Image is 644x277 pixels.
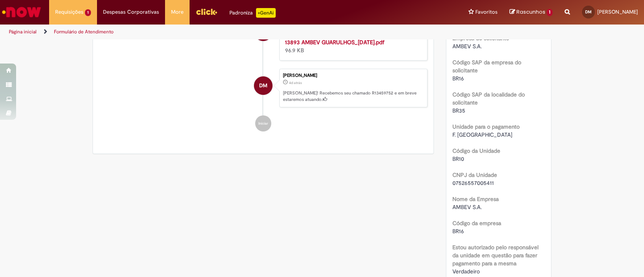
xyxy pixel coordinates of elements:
[256,8,276,18] p: +GenAi
[254,76,272,95] div: Daniele Mesquita
[452,244,539,267] b: Estou autorizado pelo responsável da unidade em questão para fazer pagamento para a mesma
[452,43,482,50] span: AMBEV S.A.
[452,220,501,227] b: Código da empresa
[55,8,83,16] span: Requisições
[597,8,638,15] span: [PERSON_NAME]
[6,25,423,39] ul: Trilhas de página
[289,80,302,85] span: 4d atrás
[452,195,499,203] b: Nome da Empresa
[585,9,592,14] span: DM
[510,8,553,16] a: Rascunhos
[452,203,482,211] span: AMBEV S.A.
[285,39,384,46] a: 13893 AMBEV GUARULHOS_[DATE].pdf
[452,179,494,187] span: 07526557005411
[229,8,276,18] div: Padroniza
[289,80,302,85] time: 28/08/2025 18:00:27
[452,228,464,235] span: BR16
[452,171,497,179] b: CNPJ da Unidade
[452,123,520,130] b: Unidade para o pagamento
[9,29,37,35] a: Página inicial
[452,268,480,275] span: Verdadeiro
[475,8,497,16] span: Favoritos
[283,90,423,103] p: [PERSON_NAME]! Recebemos seu chamado R13459752 e em breve estaremos atuando.
[171,8,184,16] span: More
[452,75,464,82] span: BR16
[452,147,500,154] b: Código da Unidade
[452,59,521,74] b: Código SAP da empresa do solicitante
[285,38,419,54] div: 96.9 KB
[547,9,553,16] span: 1
[283,73,423,78] div: [PERSON_NAME]
[54,29,114,35] a: Formulário de Atendimento
[452,131,512,138] span: F. [GEOGRAPHIC_DATA]
[1,4,42,20] img: ServiceNow
[516,8,545,16] span: Rascunhos
[452,35,509,42] b: Empresa do solicitante
[452,91,525,106] b: Código SAP da localidade do solicitante
[452,107,465,114] span: BR35
[103,8,159,16] span: Despesas Corporativas
[452,155,464,162] span: BR10
[85,9,91,16] span: 1
[259,76,267,95] span: DM
[196,6,217,18] img: click_logo_yellow_360x200.png
[99,69,427,107] li: Daniele Mesquita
